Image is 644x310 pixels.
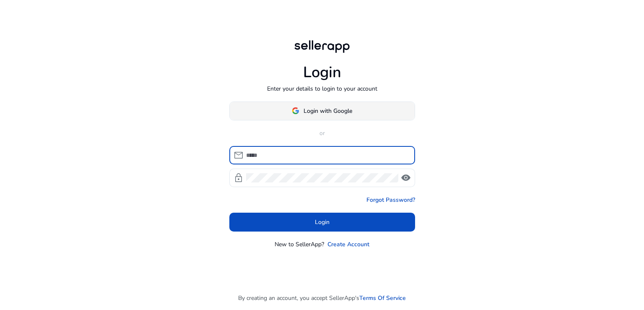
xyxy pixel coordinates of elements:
[303,63,341,81] h1: Login
[315,218,330,227] span: Login
[359,294,406,302] a: Terms Of Service
[229,213,415,232] button: Login
[327,240,369,249] a: Create Account
[275,240,324,249] p: New to SellerApp?
[267,84,377,93] p: Enter your details to login to your account
[304,107,352,115] span: Login with Google
[229,129,415,138] p: or
[234,173,244,183] span: lock
[366,195,415,204] a: Forgot Password?
[229,102,415,120] button: Login with Google
[234,150,244,160] span: mail
[401,173,411,183] span: visibility
[292,107,299,115] img: google-logo.svg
